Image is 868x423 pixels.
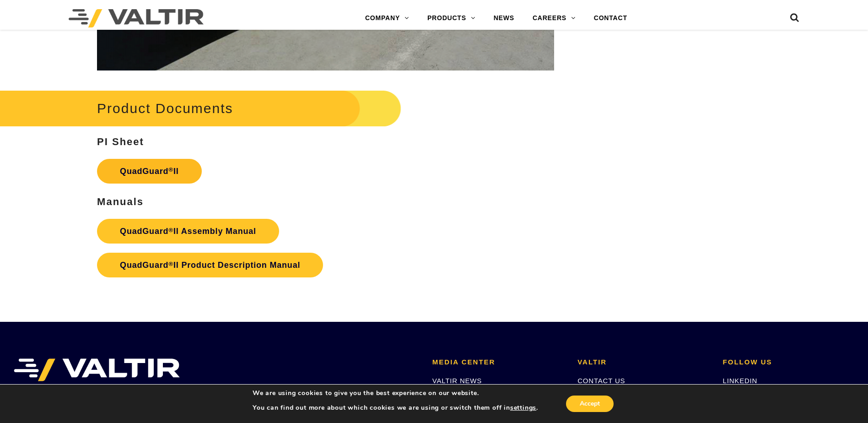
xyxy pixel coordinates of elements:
[723,358,854,366] h2: FOLLOW US
[356,9,418,27] a: COMPANY
[168,166,173,173] sup: ®
[168,227,173,233] sup: ®
[566,396,614,412] button: Accept
[510,404,536,412] button: settings
[14,358,180,381] img: VALTIR
[723,377,758,385] a: LINKEDIN
[97,253,323,277] a: QuadGuard®II Product Description Manual
[97,159,202,184] a: QuadGuard®II
[577,377,625,385] a: CONTACT US
[69,9,204,27] img: Valtir
[585,9,636,27] a: CONTACT
[253,389,538,397] p: We are using cookies to give you the best experience on our website.
[168,260,173,267] sup: ®
[120,227,256,236] strong: QuadGuard II Assembly Manual
[97,196,144,207] strong: Manuals
[523,9,585,27] a: CAREERS
[418,9,485,27] a: PRODUCTS
[120,260,300,270] strong: QuadGuard II Product Description Manual
[432,358,564,366] h2: MEDIA CENTER
[432,377,482,385] a: VALTIR NEWS
[577,358,709,366] h2: VALTIR
[253,404,538,412] p: You can find out more about which cookies we are using or switch them off in .
[97,219,279,244] a: QuadGuard®II Assembly Manual
[485,9,523,27] a: NEWS
[97,136,144,147] strong: PI Sheet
